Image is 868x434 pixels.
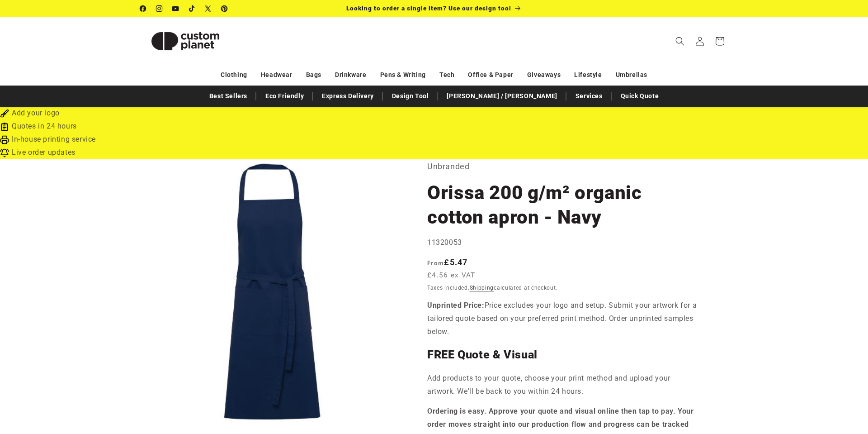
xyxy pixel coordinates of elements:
a: Headwear [261,67,292,83]
h1: Orissa 200 g/m² organic cotton apron - Navy [427,181,698,229]
a: Clothing [221,67,247,83]
p: Add products to your quote, choose your print method and upload your artwork. We'll be back to yo... [427,372,698,398]
a: Drinkware [335,67,366,83]
span: From [427,259,444,267]
summary: Search [670,31,690,51]
media-gallery: Gallery Viewer [140,159,405,424]
strong: Unprinted Price: [427,301,485,310]
a: [PERSON_NAME] / [PERSON_NAME] [442,88,561,104]
a: Express Delivery [317,88,378,104]
img: Custom Planet [140,21,231,62]
div: Taxes included. calculated at checkout. [427,283,698,292]
a: Best Sellers [205,88,252,104]
a: Umbrellas [616,67,647,83]
a: Bags [306,67,321,83]
a: Eco Friendly [261,88,308,104]
strong: £5.47 [427,258,468,267]
a: Design Tool [387,88,434,104]
p: Unbranded [427,159,698,174]
a: Shipping [470,285,494,291]
a: Pens & Writing [380,67,426,83]
span: 11320053 [427,238,462,247]
a: Custom Planet [137,17,234,65]
a: Lifestyle [574,67,602,83]
a: Tech [439,67,454,83]
a: Office & Paper [468,67,513,83]
a: Quick Quote [616,88,664,104]
a: Giveaways [527,67,561,83]
div: Price excludes your logo and setup. Submit your artwork for a tailored quote based on your prefer... [427,299,698,338]
span: £4.56 ex VAT [427,270,476,281]
span: Looking to order a single item? Use our design tool [346,5,511,12]
a: Services [571,88,607,104]
h2: FREE Quote & Visual [427,348,698,362]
